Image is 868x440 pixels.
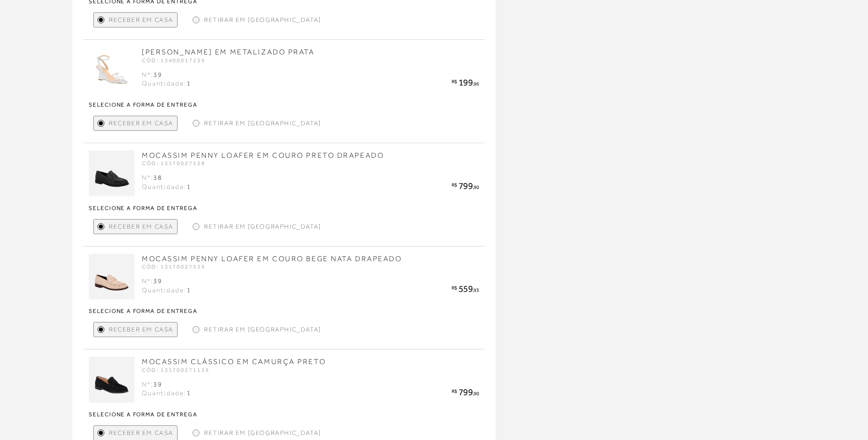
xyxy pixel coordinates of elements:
span: ,96 [473,81,479,86]
div: Quantidade: [142,389,191,398]
span: R$ [452,182,457,188]
div: Quantidade: [142,79,191,88]
span: CÓD: 131700271139 [142,367,210,373]
div: Nº: [142,380,191,389]
span: 1 [187,80,191,87]
span: ,90 [473,184,479,190]
span: Retirar em [GEOGRAPHIC_DATA] [204,222,321,231]
span: Receber em Casa [109,428,173,438]
span: Retirar em [GEOGRAPHIC_DATA] [204,325,321,334]
div: Nº: [142,173,191,182]
img: SANDÁLIA ANABELA EM METALIZADO PRATA [89,47,135,93]
a: MOCASSIM PENNY LOAFER EM COURO BEGE NATA DRAPEADO [142,255,402,263]
span: Retirar em [GEOGRAPHIC_DATA] [204,118,321,128]
strong: Selecione a forma de entrega [89,102,479,107]
span: 199 [458,77,473,87]
span: 39 [153,71,162,78]
span: Receber em Casa [109,15,173,25]
span: CÓD: 13400017239 [142,57,205,64]
strong: Selecione a forma de entrega [89,308,479,314]
img: MOCASSIM PENNY LOAFER EM COURO PRETO DRAPEADO [89,150,135,196]
span: 1 [187,389,191,397]
a: [PERSON_NAME] EM METALIZADO PRATA [142,48,314,56]
div: Nº: [142,277,191,286]
span: 799 [458,387,473,397]
span: 1 [187,183,191,190]
span: Receber em Casa [109,118,173,128]
span: R$ [452,285,457,290]
span: ,93 [473,287,479,293]
span: 799 [458,181,473,191]
span: 39 [153,277,162,284]
a: MOCASSIM PENNY LOAFER EM COURO PRETO DRAPEADO [142,151,384,160]
span: CÓD: 13170027539 [142,263,205,270]
span: Receber em Casa [109,222,173,231]
span: ,90 [473,391,479,396]
span: 1 [187,286,191,294]
span: Receber em Casa [109,325,173,334]
span: CÓD: 13170027138 [142,160,205,166]
strong: Selecione a forma de entrega [89,205,479,211]
img: MOCASSIM PENNY LOAFER EM COURO BEGE NATA DRAPEADO [89,254,135,300]
span: R$ [452,79,457,84]
span: Retirar em [GEOGRAPHIC_DATA] [204,15,321,25]
div: Nº: [142,70,191,80]
div: Quantidade: [142,182,191,192]
strong: Selecione a forma de entrega [89,412,479,417]
span: Retirar em [GEOGRAPHIC_DATA] [204,428,321,438]
a: MOCASSIM CLÁSSICO EM CAMURÇA PRETO [142,358,326,366]
span: 38 [153,174,162,181]
span: 39 [153,381,162,388]
span: R$ [452,388,457,394]
img: MOCASSIM CLÁSSICO EM CAMURÇA PRETO [89,357,135,402]
span: 559 [458,284,473,294]
div: Quantidade: [142,286,191,295]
